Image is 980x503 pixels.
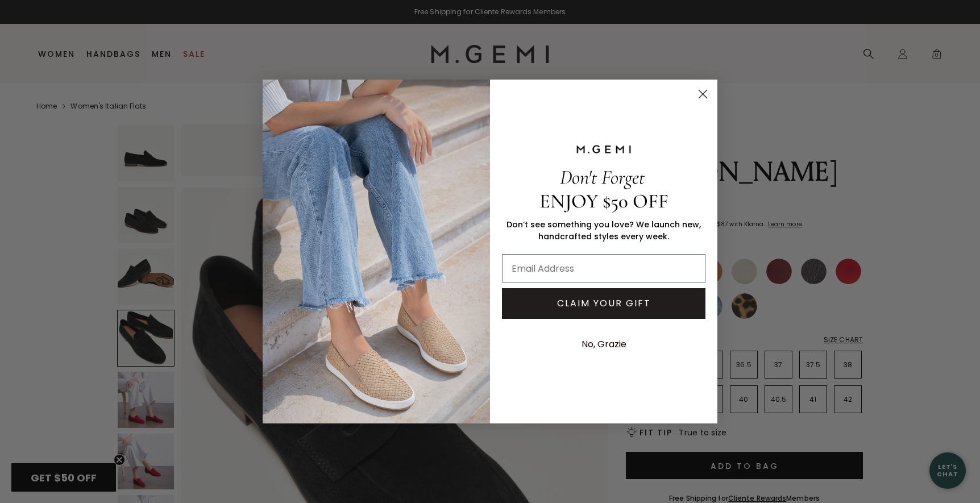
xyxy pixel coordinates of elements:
[560,165,645,189] span: Don't Forget
[506,219,701,242] span: Don’t see something you love? We launch new, handcrafted styles every week.
[539,189,668,213] span: ENJOY $50 OFF
[693,84,713,104] button: Close dialog
[502,254,705,282] input: Email Address
[576,330,632,359] button: No, Grazie
[502,288,705,319] button: CLAIM YOUR GIFT
[575,144,632,155] img: M.GEMI
[263,80,490,423] img: M.Gemi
